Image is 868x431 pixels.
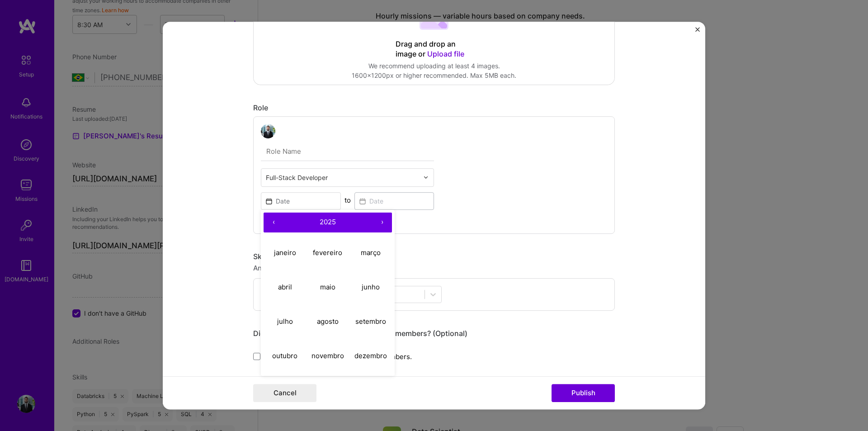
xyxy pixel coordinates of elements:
div: Any new skills will be added to your profile. [253,263,615,273]
abbr: março de 2025 [361,248,381,257]
input: Date [261,192,341,210]
button: 2025 [283,213,372,232]
abbr: maio de 2025 [320,283,335,291]
abbr: junho de 2025 [362,283,380,291]
button: › [372,213,392,232]
abbr: dezembro de 2025 [354,351,387,360]
div: Role [253,103,615,113]
abbr: janeiro de 2025 [274,248,296,257]
img: drop icon [423,175,429,180]
div: We recommend uploading at least 4 images. [352,62,516,71]
button: dezembro de 2025 [349,339,392,373]
button: novembro de 2025 [307,339,349,373]
button: março de 2025 [349,236,392,270]
button: outubro de 2025 [264,339,307,373]
abbr: novembro de 2025 [311,351,344,360]
span: 2025 [320,218,336,226]
button: Close [695,27,700,37]
button: julho de 2025 [264,304,307,339]
abbr: fevereiro de 2025 [313,248,342,257]
div: Did this role require you to manage team members? (Optional) [253,329,615,338]
div: Drag and drop an image or Upload fileWe recommend uploading at least 4 images.1600x1200px or high... [253,4,615,85]
button: Publish [552,384,615,402]
abbr: outubro de 2025 [272,351,297,360]
button: maio de 2025 [307,270,349,304]
input: Role Name [261,142,434,161]
span: Upload file [427,49,464,58]
button: Cancel [253,384,316,402]
button: fevereiro de 2025 [307,236,349,270]
button: junho de 2025 [349,270,392,304]
div: to [344,195,351,205]
button: setembro de 2025 [349,304,392,339]
button: agosto de 2025 [307,304,349,339]
div: Drag and drop an image or [396,39,472,59]
input: Date [354,192,434,210]
div: team members. [253,347,615,366]
button: abril de 2025 [264,270,307,304]
button: janeiro de 2025 [264,236,307,270]
div: 1600x1200px or higher recommended. Max 5MB each. [352,71,516,81]
button: ‹ [264,213,283,232]
abbr: julho de 2025 [277,317,293,326]
abbr: agosto de 2025 [317,317,339,326]
div: Skills used — Add up to 12 skills [253,252,615,261]
abbr: abril de 2025 [278,283,292,291]
abbr: setembro de 2025 [355,317,386,326]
